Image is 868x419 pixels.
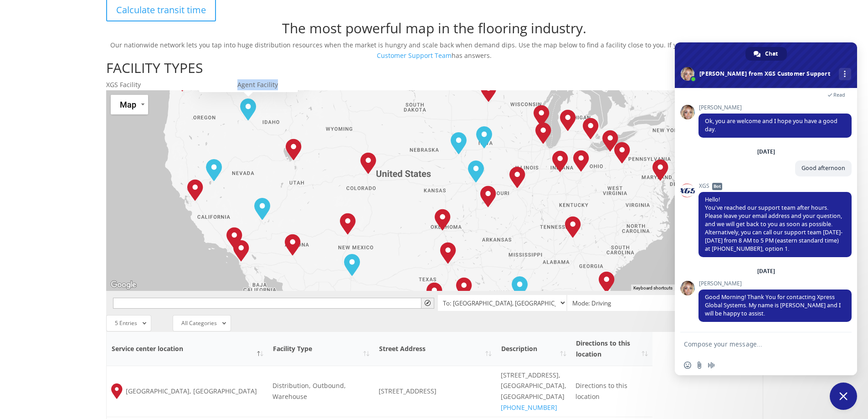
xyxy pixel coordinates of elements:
div: San Diego, CA [230,236,253,265]
span: All Categories [181,319,217,327]
div: New Orleans, LA [508,273,531,302]
span: Directions to this location [575,381,627,401]
div: Oklahoma City, OK [431,205,454,234]
div: Omaha, NE [447,129,470,158]
button: Keyboard shortcuts [633,285,673,291]
div: Cleveland, OH [599,126,622,155]
span: Good Morning! Thank You for contacting Xpress Global Systems. My name is [PERSON_NAME] and I will... [705,293,841,317]
span: Good afternoon [801,164,845,172]
div: Des Moines, IA [473,123,496,152]
span: Bot [712,183,722,190]
div: St. Louis, MO [506,163,529,192]
span: Hello! You've reached our support team after hours. Please leave your email address and your ques... [705,196,842,253]
span: Distribution, Outbound, Warehouse [272,381,346,401]
a: [PHONE_NUMBER] [501,403,557,412]
span: Street Address [379,344,426,353]
div: Tracy, CA [184,176,207,205]
h1: FACILITY TYPES [106,61,762,79]
div: Portland, OR [171,66,194,95]
div: Boise, ID [236,95,260,124]
h1: The most powerful map in the flooring industry. [106,21,762,40]
div: Las Vegas, NV [251,194,274,223]
div: San Antonio, TX [423,279,446,308]
img: Google [108,279,139,291]
span:  [425,300,431,306]
img: xgs-icon-map-pin-red.svg [111,383,123,398]
div: Detroit, MI [579,114,602,143]
span: Map [120,100,136,109]
p: XGS Facility [106,79,237,90]
div: Reno, NV [202,155,226,185]
span: Service center location [112,344,183,353]
span: Read [833,92,845,98]
a: Open this area in Google Maps (opens a new window) [108,279,139,291]
th: Directions to this location: activate to sort column ascending [571,332,652,366]
div: More channels [839,68,851,80]
span: 5 Entries [115,319,137,327]
span: [PERSON_NAME] [699,280,852,287]
th: Street Address: activate to sort column ascending [374,332,496,366]
div: Albuquerque, NM [336,209,360,238]
div: Springfield, MO [477,182,500,211]
div: Dallas, TX [437,238,460,268]
p: Our nationwide network lets you tap into huge distribution resources when the market is hungry an... [106,40,762,62]
div: Indianapolis, IN [549,147,572,176]
div: Grand Rapids, MI [556,106,580,135]
span: [STREET_ADDRESS] [379,387,437,395]
div: Houston, TX [452,274,476,303]
div: Minneapolis, MN [477,77,500,106]
div: Baltimore, MD [649,155,672,185]
div: Salt Lake City, UT [282,135,305,164]
div: Chat [745,47,787,61]
div: Tunnel Hill, GA [561,212,585,242]
div: Kansas City, MO [464,157,488,186]
span: [PERSON_NAME] [699,104,852,111]
button:  [421,298,434,309]
div: Dayton, OH [570,146,593,176]
textarea: Compose your message... [684,340,828,348]
span: Insert an emoji [684,362,691,369]
span: Directions to this location [576,339,630,358]
th: Service center location : activate to sort column descending [107,332,268,366]
span: Send a file [696,362,703,369]
th: Description : activate to sort column ascending [496,332,571,366]
span: [GEOGRAPHIC_DATA], [GEOGRAPHIC_DATA] [126,386,257,397]
p: [STREET_ADDRESS], [GEOGRAPHIC_DATA], [GEOGRAPHIC_DATA] [501,370,566,413]
div: Phoenix, AZ [281,230,304,259]
div: Jacksonville, FL [595,268,618,297]
span: XGS [699,183,852,189]
p: Agent Facility [237,79,369,90]
span: Chat [765,47,778,61]
button: Change map style [111,95,148,114]
div: El Paso, TX [340,250,364,279]
div: Chicago, IL [532,119,555,148]
div: [DATE] [757,149,775,155]
span: Facility Type [273,344,312,353]
span: Ok, you are welcome and I hope you have a good day. [705,117,837,133]
div: Milwaukee, WI [530,101,553,130]
span: Description [501,344,537,353]
th: Facility Type : activate to sort column ascending [268,332,374,366]
div: Pittsburgh, PA [611,138,634,167]
div: Elizabeth, NJ [674,136,697,165]
div: Denver, CO [357,149,380,178]
div: Chino, CA [223,223,246,253]
div: Close chat [830,383,857,410]
div: [DATE] [757,269,775,274]
span: Audio message [708,362,715,369]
